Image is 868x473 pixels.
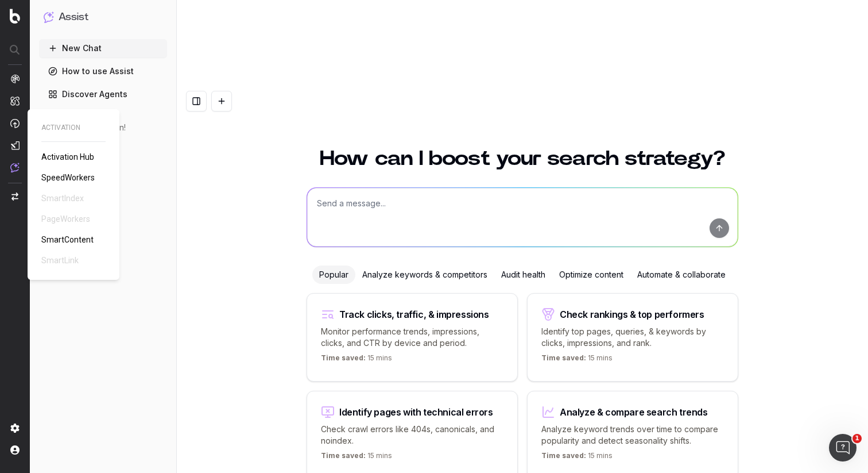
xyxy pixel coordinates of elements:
[321,326,503,349] p: Monitor performance trends, impressions, clicks, and CTR by device and period.
[355,266,494,284] div: Analyze keywords & competitors
[41,151,99,163] a: Activation Hub
[44,11,54,22] img: Assist
[44,68,103,75] div: Domain Overview
[630,266,733,284] div: Automate & collaborate
[41,152,94,161] span: Activation Hub
[829,434,857,462] iframe: Intercom live chat
[541,451,586,460] span: Time saved:
[560,310,704,319] div: Check rankings & top performers
[31,67,40,76] img: tab_domain_overview_orange.svg
[552,266,630,284] div: Optimize content
[11,193,18,201] img: Switch project
[852,434,862,443] span: 1
[10,118,20,128] img: Activation
[44,9,162,25] button: Assist
[10,445,20,455] img: My account
[541,424,724,447] p: Analyze keyword trends over time to compare popularity and detect seasonality shifts.
[114,67,123,76] img: tab_keywords_by_traffic_grey.svg
[541,353,613,367] p: 15 mins
[41,235,94,244] span: SmartContent
[10,96,20,106] img: Intelligence
[494,266,552,284] div: Audit health
[339,407,493,417] div: Identify pages with technical errors
[312,266,355,284] div: Popular
[560,407,708,417] div: Analyze & compare search trends
[10,9,20,24] img: Botify logo
[10,424,20,433] img: Setting
[59,9,88,25] h1: Assist
[321,353,392,367] p: 15 mins
[541,326,724,349] p: Identify top pages, queries, & keywords by clicks, impressions, and rank.
[321,424,503,447] p: Check crawl errors like 404s, canonicals, and noindex.
[41,234,98,245] a: SmartContent
[32,18,56,28] div: v 4.0.25
[321,353,366,362] span: Time saved:
[339,310,489,319] div: Track clicks, traffic, & impressions
[10,163,20,172] img: Assist
[10,141,20,150] img: Studio
[41,172,99,183] a: SpeedWorkers
[39,39,167,57] button: New Chat
[30,30,126,39] div: Domain: [DOMAIN_NAME]
[18,18,28,28] img: logo_orange.svg
[41,173,95,182] span: SpeedWorkers
[41,123,106,132] span: ACTIVATION
[541,451,613,465] p: 15 mins
[321,451,366,460] span: Time saved:
[307,148,738,169] h1: How can I boost your search strategy?
[39,85,167,103] a: Discover Agents
[18,30,28,39] img: website_grey.svg
[127,68,193,75] div: Keywords by Traffic
[541,353,586,362] span: Time saved:
[321,451,392,465] p: 15 mins
[10,74,20,83] img: Analytics
[39,62,167,80] a: How to use Assist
